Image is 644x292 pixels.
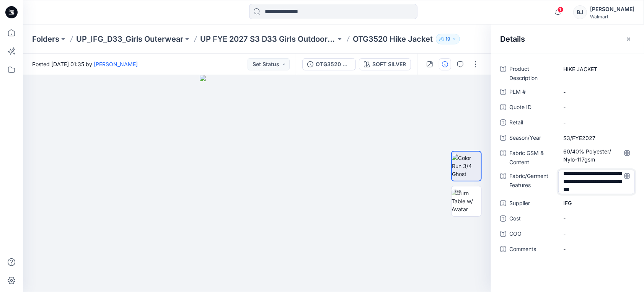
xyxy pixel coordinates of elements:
[563,103,630,111] span: -
[509,148,555,167] span: Fabric GSM & Content
[563,230,630,238] span: -
[563,147,630,163] span: 60/40% Polyester/ Nylo-117gsm
[558,7,564,13] span: 1
[509,245,555,255] span: Comments
[436,34,460,44] button: 19
[372,60,406,69] div: SOFT SILVER
[32,34,59,44] a: Folders
[500,34,525,44] h2: Details
[563,119,630,127] span: -
[509,103,555,113] span: Quote ID
[563,245,630,253] span: -
[573,5,587,19] div: BJ
[200,75,315,292] img: eyJhbGciOiJIUzI1NiIsImtpZCI6IjAiLCJzbHQiOiJzZXMiLCJ0eXAiOiJKV1QifQ.eyJkYXRhIjp7InR5cGUiOiJzdG9yYW...
[509,171,555,194] span: Fabric/Garment Features
[353,34,433,44] p: OTG3520 Hike Jacket
[563,65,630,73] span: HIKE JACKET
[452,189,481,213] img: Turn Table w/ Avatar
[302,58,356,70] button: OTG3520 Hike Jacket
[563,134,630,142] span: S3/FYE2027
[509,214,555,225] span: Cost
[439,58,451,70] button: Details
[509,199,555,209] span: Supplier
[359,58,411,70] button: SOFT SILVER
[509,87,555,98] span: PLM #
[563,199,630,207] span: IFG
[590,14,634,20] div: Walmart
[509,64,555,83] span: Product Description
[509,133,555,144] span: Season/Year
[445,35,450,43] p: 19
[563,88,630,96] span: -
[94,61,138,67] a: [PERSON_NAME]
[76,34,183,44] a: UP_IFG_D33_Girls Outerwear
[590,5,634,14] div: [PERSON_NAME]
[316,60,351,69] div: OTG3520 Hike Jacket
[452,154,481,178] img: Color Run 3/4 Ghost
[563,214,630,222] span: -
[200,34,336,44] a: UP FYE 2027 S3 D33 Girls Outdoor IFG
[509,118,555,129] span: Retail
[32,60,138,68] span: Posted [DATE] 01:35 by
[509,229,555,240] span: COO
